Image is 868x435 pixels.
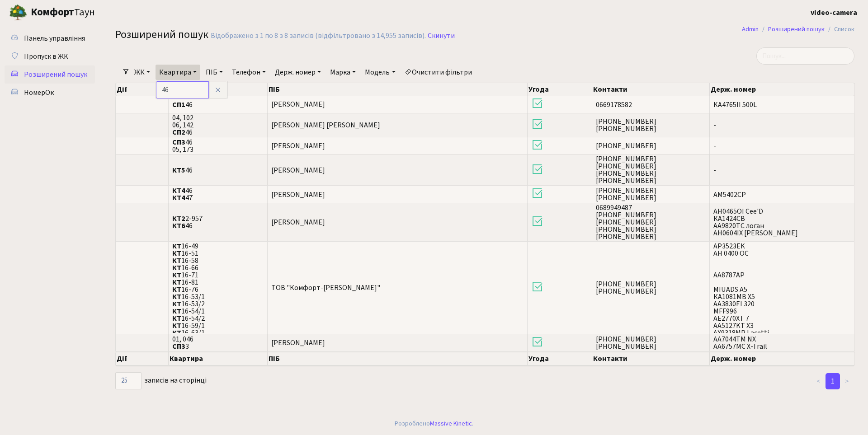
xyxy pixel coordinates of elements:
div: Розроблено . [395,419,473,429]
b: СП3 [172,341,185,351]
th: Держ. номер [710,83,854,96]
a: Розширений пошук [768,24,825,34]
span: [PERSON_NAME] [PERSON_NAME] [271,120,380,130]
span: [PHONE_NUMBER] [PHONE_NUMBER] [596,118,706,132]
a: video-camera [811,7,857,18]
a: Марка [326,65,359,80]
b: КТ [172,270,181,280]
a: Massive Kinetic [430,419,472,428]
b: КТ5 [172,165,185,175]
span: [PERSON_NAME] [271,190,325,200]
th: ПІБ [268,83,528,96]
b: КТ [172,248,181,258]
span: [PHONE_NUMBER] [596,142,706,150]
b: СП1 [172,100,185,110]
a: ПІБ [202,65,226,80]
img: logo.png [9,4,27,22]
span: AP3523EK АН 0400 ОС АА8787АР MIUADS A5 КА1081МВ X5 АА3830ЕІ 320 MFF996 AE2770XT 7 AA5127KT X3 AX9... [713,243,850,333]
a: Admin [742,24,759,34]
b: КТ6 [172,221,185,231]
button: Переключити навігацію [113,5,136,20]
span: 46 05, 173 [172,139,264,153]
span: Пропуск в ЖК [24,51,68,61]
a: НомерОк [5,84,95,102]
span: [PHONE_NUMBER] [PHONE_NUMBER] [596,336,706,350]
span: Розширений пошук [115,27,208,42]
span: 2-957 46 [172,215,264,229]
span: 0669178582 [596,101,706,108]
span: ТОВ "Комфорт-[PERSON_NAME]" [271,283,380,293]
li: Список [825,24,854,34]
span: 46 47 [172,187,264,201]
span: - [713,142,850,150]
span: [PHONE_NUMBER] [PHONE_NUMBER] [596,281,706,295]
span: 46 [172,167,264,174]
a: Модель [361,65,399,80]
a: ЖК [131,65,154,80]
b: КТ4 [172,193,185,203]
b: КТ [172,241,181,251]
span: Панель управління [24,33,85,43]
b: КТ [172,306,181,316]
span: 01, 046 3 [172,336,264,350]
b: КТ [172,292,181,302]
th: Контакти [592,83,710,96]
span: АМ5402СР [713,191,850,198]
th: Дії [116,83,169,96]
a: 1 [826,373,840,389]
input: Пошук... [756,47,854,65]
span: [PERSON_NAME] [271,165,325,175]
b: СП3 [172,137,185,147]
span: [PERSON_NAME] [271,218,325,228]
span: 16-49 16-51 16-58 16-66 16-71 16-81 16-76 16-53/1 16-53/2 16-54/1 16-54/2 16-59/1 16-63/1 16-63/2... [172,243,264,333]
span: Розширений пошук [24,70,87,80]
a: Пропуск в ЖК [5,47,95,65]
nav: breadcrumb [728,20,868,39]
div: Відображено з 1 по 8 з 8 записів (відфільтровано з 14,955 записів). [211,32,426,40]
b: КТ [172,321,181,331]
span: - [713,167,850,174]
span: 46 [172,101,264,108]
th: ПІБ [268,352,528,365]
a: Телефон [228,65,269,80]
span: [PERSON_NAME] [271,100,325,110]
b: КТ [172,256,181,266]
span: KA4765II 500L [713,101,850,108]
b: КТ [172,313,181,323]
b: КТ [172,277,181,287]
th: Держ. номер [710,352,854,365]
a: Держ. номер [271,65,325,80]
span: 04, 102 06, 142 46 [172,114,264,136]
th: Дії [116,352,169,365]
a: Розширений пошук [5,65,95,84]
label: записів на сторінці [115,372,207,389]
b: КТ [172,299,181,309]
span: AH0465OI Cee'D КА1424СВ АА9820ТС логан АН0604ІХ [PERSON_NAME] [713,208,850,237]
b: КТ4 [172,186,185,196]
th: Угода [528,83,593,96]
span: [PHONE_NUMBER] [PHONE_NUMBER] [596,187,706,201]
a: Панель управління [5,29,95,47]
span: НомерОк [24,88,54,98]
th: Угода [528,352,593,365]
span: AA7044TM NX AA6757MC X-Trail [713,336,850,350]
b: СП2 [172,127,185,137]
th: Контакти [592,352,710,365]
th: Квартира [169,352,268,365]
b: КТ [172,328,181,338]
b: Комфорт [31,5,74,19]
a: Скинути [428,32,455,40]
span: - [713,122,850,129]
b: video-camera [811,8,857,18]
select: записів на сторінці [115,372,142,389]
b: КТ2 [172,214,185,224]
span: Таун [31,5,95,20]
a: Очистити фільтри [401,65,476,80]
span: [PHONE_NUMBER] [PHONE_NUMBER] [PHONE_NUMBER] [PHONE_NUMBER] [596,155,706,184]
b: КТ [172,263,181,273]
span: [PERSON_NAME] [271,141,325,151]
a: Квартира [156,65,200,80]
span: [PERSON_NAME] [271,338,325,348]
span: 0689949487 [PHONE_NUMBER] [PHONE_NUMBER] [PHONE_NUMBER] [PHONE_NUMBER] [596,204,706,240]
b: КТ [172,285,181,295]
